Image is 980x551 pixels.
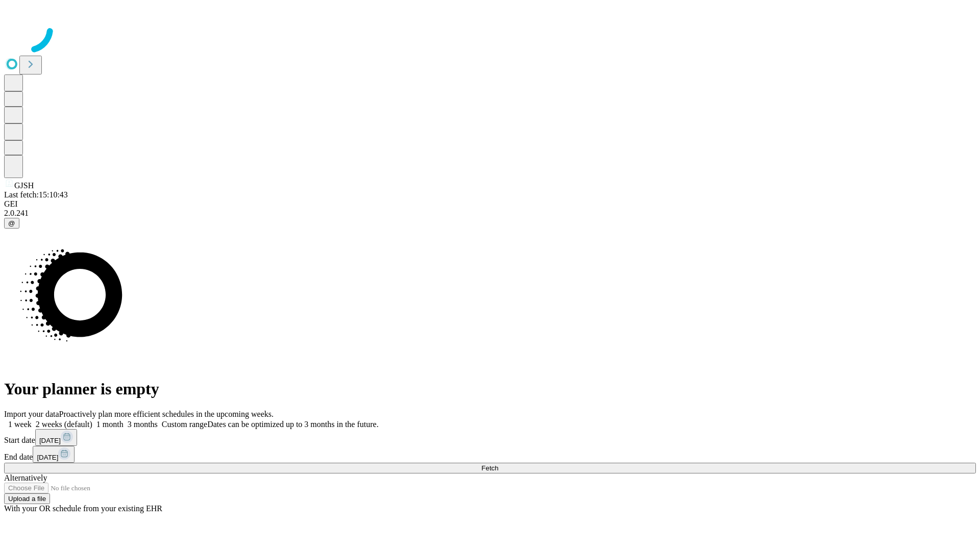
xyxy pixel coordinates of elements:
[96,420,124,429] span: 1 month
[162,420,207,429] span: Custom range
[14,181,34,190] span: GJSH
[4,473,47,482] span: Alternatively
[4,410,59,418] span: Import your data
[4,429,976,446] div: Start date
[4,463,976,473] button: Fetch
[128,420,158,429] span: 3 months
[39,437,61,444] span: [DATE]
[481,464,498,472] span: Fetch
[4,199,976,209] div: GEI
[4,446,976,463] div: End date
[37,454,58,461] span: [DATE]
[8,420,32,429] span: 1 week
[8,219,15,227] span: @
[4,504,162,513] span: With your OR schedule from your existing EHR
[59,410,274,418] span: Proactively plan more efficient schedules in the upcoming weeks.
[4,190,68,199] span: Last fetch: 15:10:43
[4,493,50,504] button: Upload a file
[4,380,976,398] h1: Your planner is empty
[207,420,378,429] span: Dates can be optimized up to 3 months in the future.
[4,218,19,229] button: @
[4,209,976,218] div: 2.0.241
[33,446,75,463] button: [DATE]
[36,420,92,429] span: 2 weeks (default)
[35,429,77,446] button: [DATE]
